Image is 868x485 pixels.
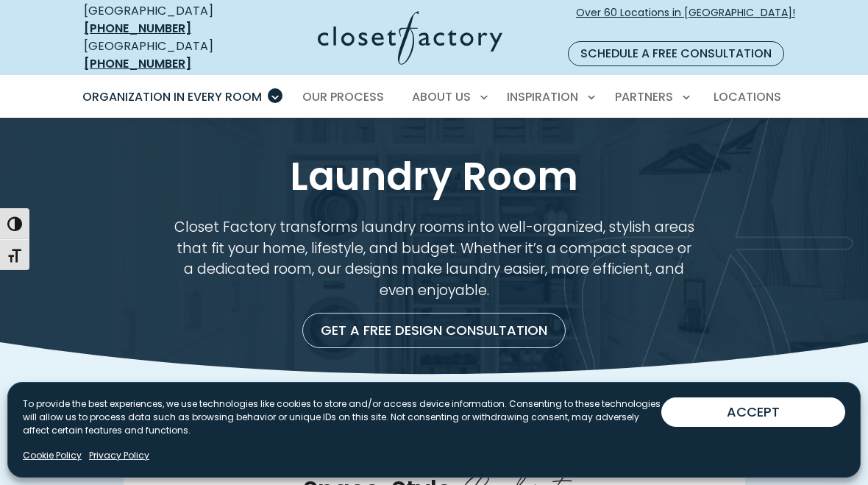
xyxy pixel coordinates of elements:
span: Locations [714,88,781,105]
div: [GEOGRAPHIC_DATA] [84,38,244,73]
a: Get a Free Design Consultation [302,313,566,348]
a: [PHONE_NUMBER] [84,20,191,37]
button: ACCEPT [661,397,845,427]
h1: Laundry Room [94,153,774,199]
span: Organization in Every Room [82,88,262,105]
a: Schedule a Free Consultation [568,41,784,66]
p: Closet Factory transforms laundry rooms into well-organized, stylish areas that fit your home, li... [152,217,716,301]
a: Cookie Policy [23,449,82,462]
nav: Primary Menu [72,77,796,118]
a: Privacy Policy [89,449,149,462]
span: Partners [615,88,673,105]
span: About Us [412,88,471,105]
a: [PHONE_NUMBER] [84,55,191,72]
span: Inspiration [507,88,578,105]
span: Over 60 Locations in [GEOGRAPHIC_DATA]! [576,5,795,36]
span: Our Process [302,88,384,105]
p: To provide the best experiences, we use technologies like cookies to store and/or access device i... [23,397,661,437]
div: [GEOGRAPHIC_DATA] [84,2,244,38]
img: Closet Factory Logo [318,11,502,65]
